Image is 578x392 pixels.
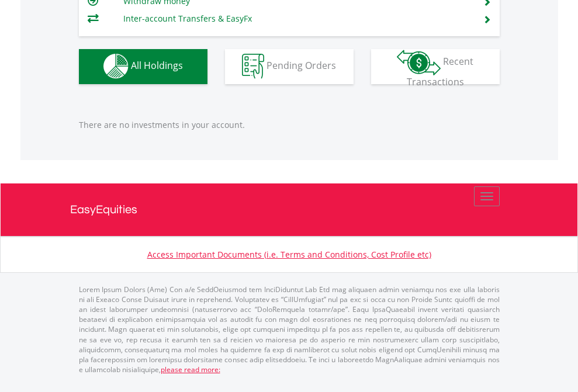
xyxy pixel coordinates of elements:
p: Lorem Ipsum Dolors (Ame) Con a/e SeddOeiusmod tem InciDiduntut Lab Etd mag aliquaen admin veniamq... [79,285,500,374]
p: There are no investments in your account. [79,119,500,131]
a: Access Important Documents (i.e. Terms and Conditions, Cost Profile etc) [147,249,431,260]
span: Pending Orders [266,59,336,72]
a: please read more: [161,365,220,374]
img: transactions-zar-wht.png [397,50,441,75]
button: Recent Transactions [371,49,500,84]
button: Pending Orders [225,49,354,84]
span: All Holdings [131,59,183,72]
img: holdings-wht.png [103,54,129,79]
span: Recent Transactions [407,55,474,88]
button: All Holdings [79,49,207,84]
img: pending_instructions-wht.png [242,54,264,79]
a: EasyEquities [70,183,508,236]
td: Inter-account Transfers & EasyFx [123,10,469,27]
